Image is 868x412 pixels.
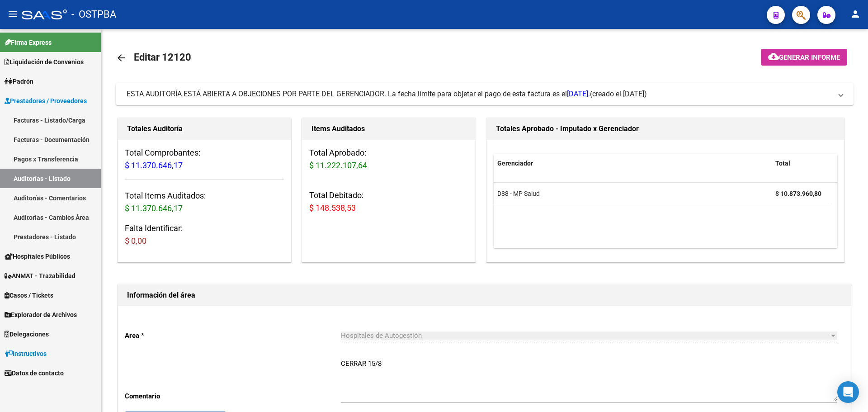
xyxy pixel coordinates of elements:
span: - OSTPBA [71,5,116,24]
datatable-header-cell: Total [772,154,830,173]
mat-icon: cloud_download [768,51,779,62]
span: Editar 12120 [134,52,191,63]
h1: Información del área [127,288,842,303]
span: ANMAT - Trazabilidad [5,271,75,281]
datatable-header-cell: Gerenciador [494,154,772,173]
span: ESTA AUDITORÍA ESTÁ ABIERTA A OBJECIONES POR PARTE DEL GERENCIADOR. La fecha límite para objetar ... [127,90,590,98]
span: $ 11.222.107,64 [309,161,367,170]
span: $ 148.538,53 [309,203,356,213]
span: Explorador de Archivos [5,310,77,320]
mat-expansion-panel-header: ESTA AUDITORÍA ESTÁ ABIERTA A OBJECIONES POR PARTE DEL GERENCIADOR. La fecha límite para objetar ... [116,83,854,105]
h3: Total Debitado: [309,189,468,214]
span: (creado el [DATE]) [590,89,647,99]
mat-icon: person [850,9,861,19]
span: Instructivos [5,349,47,359]
mat-icon: menu [7,9,18,19]
h1: Totales Aprobado - Imputado x Gerenciador [496,122,835,136]
span: $ 11.370.646,17 [125,161,183,170]
span: D88 - MP Salud [497,190,540,197]
span: Liquidación de Convenios [5,57,84,67]
span: Prestadores / Proveedores [5,96,87,106]
span: $ 11.370.646,17 [125,204,183,213]
h3: Total Aprobado: [309,147,468,172]
strong: $ 10.873.960,80 [775,190,821,197]
span: [DATE]. [567,90,590,98]
span: Delegaciones [5,329,49,339]
span: Hospitales de Autogestión [341,331,422,340]
h1: Items Auditados [311,122,466,136]
p: Comentario [125,391,341,401]
span: Casos / Tickets [5,290,53,300]
span: $ 0,00 [125,236,146,246]
div: Open Intercom Messenger [837,381,859,403]
h3: Total Items Auditados: [125,189,284,215]
mat-icon: arrow_back [116,52,127,63]
span: Firma Express [5,38,52,47]
button: Generar informe [761,49,847,66]
span: Gerenciador [497,160,533,167]
p: Area * [125,331,341,341]
span: Padrón [5,76,33,86]
span: Generar informe [779,53,840,62]
span: Hospitales Públicos [5,251,70,261]
h3: Falta Identificar: [125,222,284,247]
h1: Totales Auditoría [127,122,282,136]
span: Total [775,160,790,167]
span: Datos de contacto [5,368,64,378]
h3: Total Comprobantes: [125,147,284,172]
